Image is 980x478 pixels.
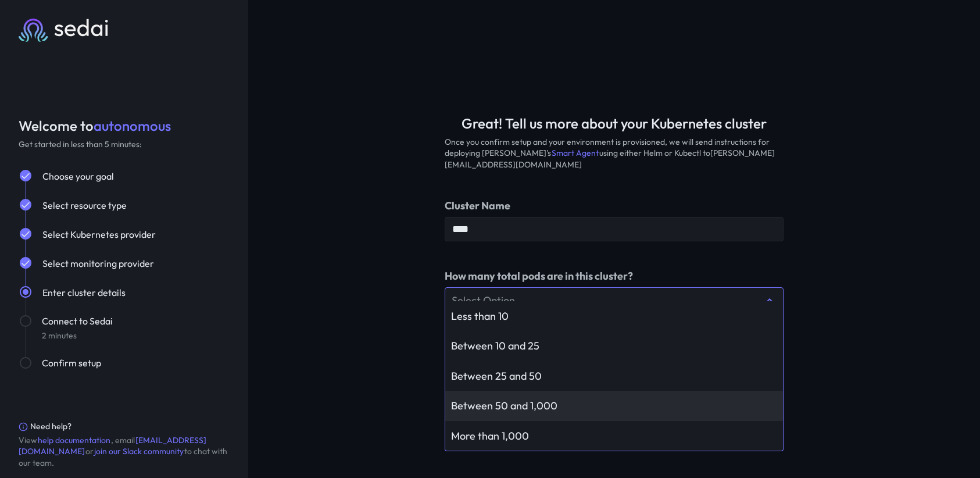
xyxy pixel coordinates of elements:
[42,285,126,300] button: Enter cluster details
[445,269,784,283] div: How many total pods are in this cluster?
[42,356,230,370] div: Confirm setup
[42,169,115,184] button: Choose your goal
[462,115,767,132] div: Great! Tell us more about your Kubernetes cluster
[551,147,599,159] a: Smart Agent
[19,117,230,134] div: Welcome to
[451,429,777,443] div: More than 1,000
[94,117,171,134] span: autonomous
[445,199,784,212] div: Cluster Name
[451,369,777,383] div: Between 25 and 50
[445,137,784,171] div: Once you confirm setup and your environment is provisioned, we will send instructions for deployi...
[19,139,230,151] div: Get started in less than 5 minutes:
[19,435,230,469] div: View , email or to chat with our team.
[42,314,230,328] div: Connect to Sedai
[452,294,763,307] div: Select Option
[451,399,777,412] div: Between 50 and 1,000
[37,434,111,446] a: help documentation
[42,256,155,271] button: Select monitoring provider
[42,227,156,242] button: Select Kubernetes provider
[30,421,71,433] div: Need help?
[19,434,206,458] a: [EMAIL_ADDRESS][DOMAIN_NAME]
[94,445,184,457] a: join our Slack community
[451,309,777,323] div: Less than 10
[42,330,230,342] div: 2 minutes
[42,198,127,213] button: Select resource type
[451,339,777,352] div: Between 10 and 25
